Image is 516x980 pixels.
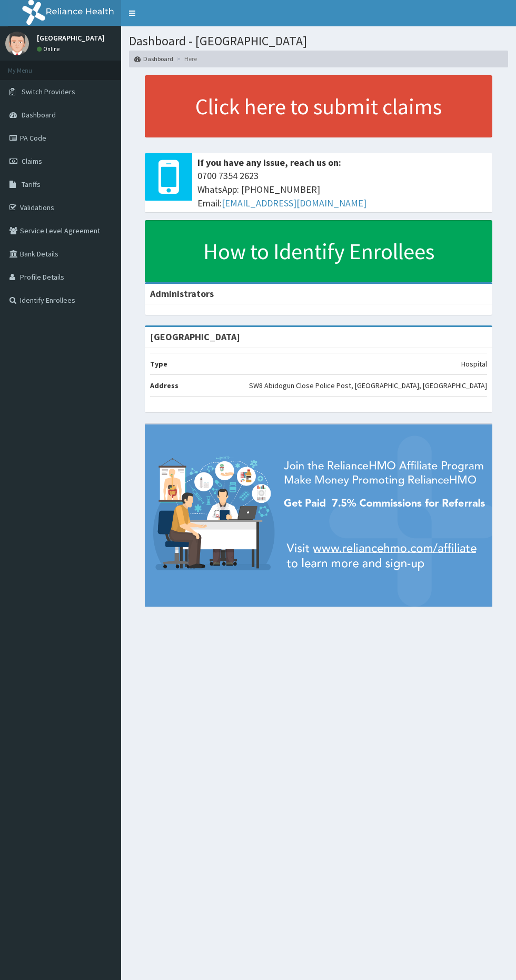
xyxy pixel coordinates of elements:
img: User Image [5,32,29,55]
a: Click here to submit claims [145,75,492,137]
b: Address [150,381,178,390]
h1: Dashboard - [GEOGRAPHIC_DATA] [129,34,508,48]
span: Tariffs [22,180,41,189]
a: Dashboard [134,54,173,63]
a: Online [37,45,62,53]
a: How to Identify Enrollees [145,220,492,282]
b: Type [150,359,167,369]
span: 0700 7354 2623 WhatsApp: [PHONE_NUMBER] Email: [197,169,487,210]
p: SW8 Abidogun Close Police Post, [GEOGRAPHIC_DATA], [GEOGRAPHIC_DATA] [249,380,487,391]
strong: [GEOGRAPHIC_DATA] [150,331,240,343]
li: Here [174,54,197,63]
p: [GEOGRAPHIC_DATA] [37,34,105,42]
b: If you have any issue, reach us on: [197,156,341,169]
b: Administrators [150,288,214,300]
span: Claims [22,156,42,166]
p: Hospital [461,359,487,369]
img: provider-team-banner.png [145,424,492,606]
a: [EMAIL_ADDRESS][DOMAIN_NAME] [222,197,366,209]
span: Dashboard [22,110,56,120]
span: Switch Providers [22,87,75,96]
